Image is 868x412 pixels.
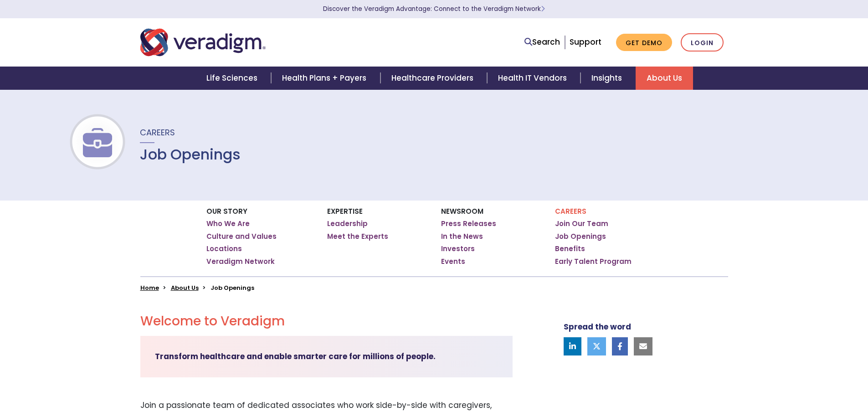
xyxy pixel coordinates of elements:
a: In the News [441,232,483,241]
span: Careers [140,127,175,138]
a: Locations [206,244,242,253]
strong: Spread the word [564,321,631,332]
a: Search [524,36,560,48]
a: Health Plans + Payers [271,67,380,90]
h1: Job Openings [140,146,241,163]
a: Join Our Team [555,219,608,228]
a: Healthcare Providers [380,67,487,90]
a: Login [681,33,724,52]
a: Events [441,257,465,266]
a: Health IT Vendors [487,67,580,90]
a: Insights [580,67,636,90]
img: Veradigm logo [140,27,266,57]
a: Who We Are [206,219,250,228]
a: Leadership [327,219,368,228]
a: Support [570,36,601,47]
h2: Welcome to Veradigm [140,314,513,329]
a: Veradigm Network [206,257,275,266]
a: About Us [171,283,199,292]
a: Get Demo [616,34,672,51]
a: Culture and Values [206,232,277,241]
a: Benefits [555,244,585,253]
strong: Transform healthcare and enable smarter care for millions of people. [155,351,436,362]
span: Learn More [541,5,545,13]
a: Life Sciences [195,67,271,90]
a: Home [140,283,159,292]
a: Meet the Experts [327,232,388,241]
a: Job Openings [555,232,606,241]
a: About Us [636,67,693,90]
a: Investors [441,244,475,253]
a: Discover the Veradigm Advantage: Connect to the Veradigm NetworkLearn More [323,5,545,13]
a: Press Releases [441,219,496,228]
a: Early Talent Program [555,257,632,266]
